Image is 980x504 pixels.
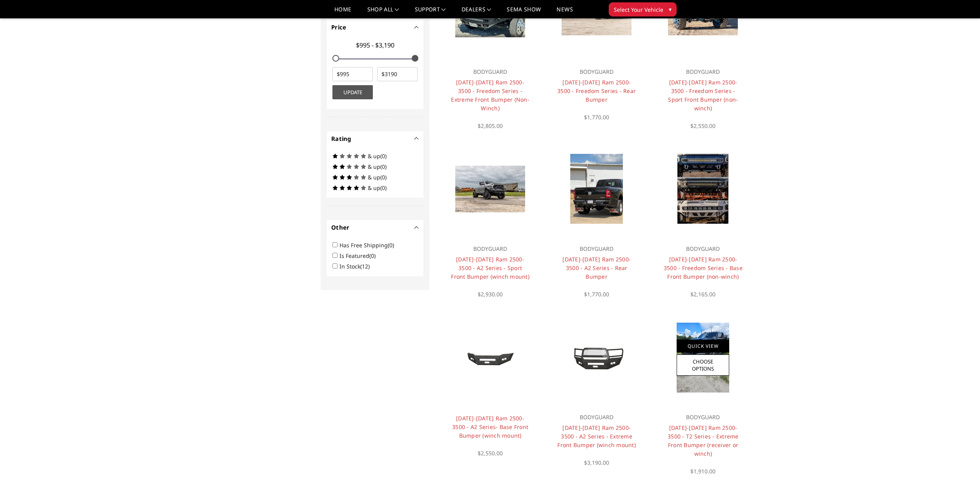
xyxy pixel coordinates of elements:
input: $995 [332,67,373,81]
span: $2,930.00 [478,290,503,298]
button: Update [332,85,373,99]
span: $2,550.00 [478,449,503,457]
a: Dealers [462,7,491,18]
label: Has Free Shipping [339,241,399,249]
p: BODYGUARD [451,67,529,77]
span: $2,805.00 [478,122,503,130]
p: BODYGUARD [664,413,743,422]
button: - [415,225,419,229]
button: - [415,25,419,29]
a: [DATE]-[DATE] Ram 2500-3500 - Freedom Series - Extreme Front Bumper (Non-Winch) [451,79,529,112]
span: $2,165.00 [690,290,715,298]
p: BODYGUARD [557,244,636,254]
p: BODYGUARD [664,67,743,77]
a: Home [334,7,351,18]
span: $2,550.00 [690,122,715,130]
a: [DATE]-[DATE] Ram 2500-3500 - A2 Series - Sport Front Bumper (winch mount) [451,256,529,280]
a: Choose Options [677,354,729,376]
a: [DATE]-[DATE] Ram 2500-3500 - Freedom Series - Base Front Bumper (non-winch) [664,256,743,280]
span: (0) [380,163,387,170]
span: Select Your Vehicle [614,5,663,14]
span: $1,770.00 [584,113,609,121]
iframe: Chat Widget [941,466,980,504]
p: BODYGUARD [664,244,743,254]
a: Support [415,7,446,18]
p: BODYGUARD [557,413,636,422]
span: & up [368,163,380,170]
h4: Rating [331,134,419,143]
p: BODYGUARD [451,244,529,254]
a: [DATE]-[DATE] Ram 2500-3500 - A2 Series - Extreme Front Bumper (winch mount) [557,424,636,449]
span: (0) [380,173,387,181]
a: [DATE]-[DATE] Ram 2500-3500 - A2 Series - Rear Bumper [562,256,631,280]
a: SEMA Show [507,7,541,18]
label: In Stock [339,263,374,270]
a: News [557,7,573,18]
span: $3,190.00 [584,459,609,466]
a: Quick View [677,340,729,352]
p: BODYGUARD [557,67,636,77]
a: [DATE]-[DATE] Ram 2500-3500 - Freedom Series - Rear Bumper [557,79,636,103]
span: (0) [369,252,376,259]
h4: Other [331,223,419,232]
a: [DATE]-[DATE] Ram 2500-3500 - T2 Series - Extreme Front Bumper (receiver or winch) [668,424,739,457]
label: Is Featured [339,252,380,259]
span: (0) [380,152,387,160]
button: - [415,137,419,141]
h4: Price [331,23,419,32]
a: shop all [367,7,399,18]
span: $1,770.00 [584,290,609,298]
input: $3190 [377,67,418,81]
span: (0) [380,184,387,192]
span: (12) [360,263,370,270]
span: $1,910.00 [690,467,715,475]
span: & up [368,184,380,192]
button: Select Your Vehicle [609,2,677,16]
span: & up [368,173,380,181]
span: ▾ [669,5,672,13]
a: [DATE]-[DATE] Ram 2500-3500 - A2 Series- Base Front Bumper (winch mount) [452,415,528,439]
a: [DATE]-[DATE] Ram 2500-3500 - Freedom Series - Sport Front Bumper (non-winch) [668,79,738,112]
span: (0) [388,241,394,249]
span: & up [368,152,380,160]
